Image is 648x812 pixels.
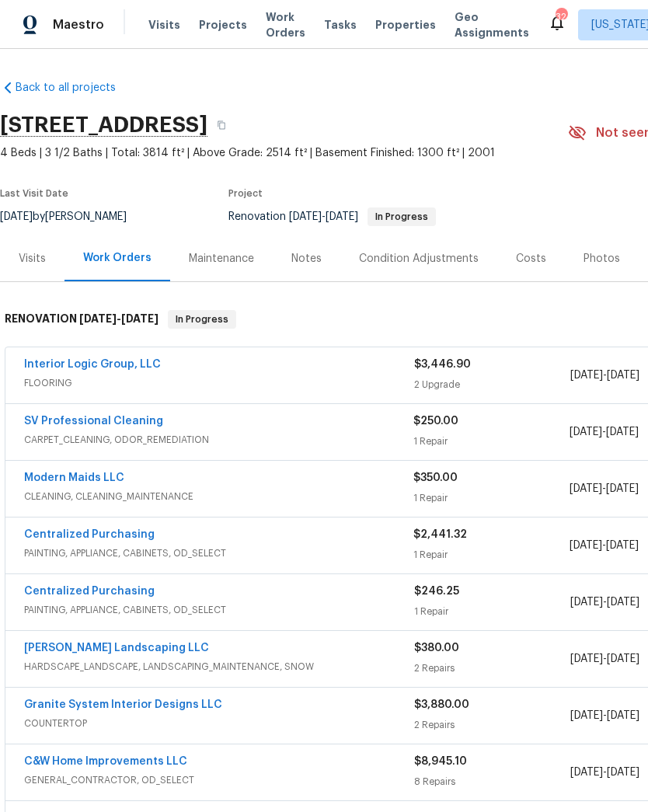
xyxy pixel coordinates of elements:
[359,251,479,267] div: Condition Adjustments
[570,481,639,497] span: -
[570,370,603,381] span: [DATE]
[24,472,124,483] a: Modern Maids LLC
[289,211,322,222] span: [DATE]
[516,251,546,267] div: Costs
[414,359,471,370] span: $3,446.90
[24,529,155,540] a: Centralized Purchasing
[169,312,235,327] span: In Progress
[570,765,639,780] span: -
[24,602,414,618] span: PAINTING, APPLIANCE, CABINETS, OD_SELECT
[24,489,413,504] span: CLEANING, CLEANING_MAINTENANCE
[570,540,602,551] span: [DATE]
[414,586,459,597] span: $246.25
[5,310,159,329] h6: RENOVATION
[414,643,459,653] span: $380.00
[24,643,209,653] a: [PERSON_NAME] Landscaping LLC
[19,251,46,267] div: Visits
[570,483,602,494] span: [DATE]
[414,717,570,733] div: 2 Repairs
[24,756,187,767] a: C&W Home Improvements LLC
[291,251,322,267] div: Notes
[369,212,434,221] span: In Progress
[326,211,358,222] span: [DATE]
[606,540,639,551] span: [DATE]
[228,211,436,222] span: Renovation
[24,586,155,597] a: Centralized Purchasing
[413,416,458,427] span: $250.00
[414,377,570,392] div: 2 Upgrade
[570,368,639,383] span: -
[606,427,639,437] span: [DATE]
[607,597,639,608] span: [DATE]
[199,17,247,33] span: Projects
[83,250,152,266] div: Work Orders
[414,699,469,710] span: $3,880.00
[414,756,467,767] span: $8,945.10
[24,772,414,788] span: GENERAL_CONTRACTOR, OD_SELECT
[289,211,358,222] span: -
[375,17,436,33] span: Properties
[607,767,639,778] span: [DATE]
[148,17,180,33] span: Visits
[24,545,413,561] span: PAINTING, APPLIANCE, CABINETS, OD_SELECT
[414,774,570,789] div: 8 Repairs
[570,538,639,553] span: -
[24,699,222,710] a: Granite System Interior Designs LLC
[413,547,569,563] div: 1 Repair
[584,251,620,267] div: Photos
[570,427,602,437] span: [DATE]
[413,490,569,506] div: 1 Repair
[570,653,603,664] span: [DATE]
[414,660,570,676] div: 2 Repairs
[24,659,414,674] span: HARDSCAPE_LANDSCAPE, LANDSCAPING_MAINTENANCE, SNOW
[24,375,414,391] span: FLOORING
[556,9,566,25] div: 32
[24,416,163,427] a: SV Professional Cleaning
[413,434,569,449] div: 1 Repair
[79,313,117,324] span: [DATE]
[207,111,235,139] button: Copy Address
[570,424,639,440] span: -
[607,370,639,381] span: [DATE]
[607,653,639,664] span: [DATE]
[570,710,603,721] span: [DATE]
[570,597,603,608] span: [DATE]
[570,708,639,723] span: -
[606,483,639,494] span: [DATE]
[607,710,639,721] span: [DATE]
[570,594,639,610] span: -
[324,19,357,30] span: Tasks
[24,432,413,448] span: CARPET_CLEANING, ODOR_REMEDIATION
[570,651,639,667] span: -
[414,604,570,619] div: 1 Repair
[79,313,159,324] span: -
[570,767,603,778] span: [DATE]
[24,359,161,370] a: Interior Logic Group, LLC
[413,529,467,540] span: $2,441.32
[189,251,254,267] div: Maintenance
[413,472,458,483] span: $350.00
[266,9,305,40] span: Work Orders
[121,313,159,324] span: [DATE]
[53,17,104,33] span: Maestro
[228,189,263,198] span: Project
[24,716,414,731] span: COUNTERTOP
[455,9,529,40] span: Geo Assignments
